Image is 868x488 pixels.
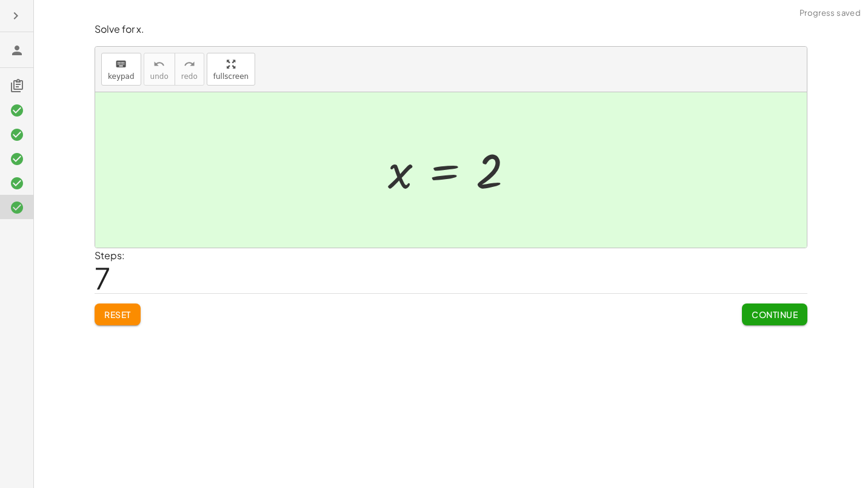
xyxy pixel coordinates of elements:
span: Continue [752,309,798,320]
span: redo [181,72,198,81]
i: Task finished and correct. [10,200,24,215]
i: redo [184,57,195,72]
button: Continue [742,303,807,325]
button: redoredo [175,53,204,86]
button: keyboardkeypad [101,53,141,86]
i: keyboard [115,57,127,72]
i: Task finished and correct. [10,152,24,166]
span: fullscreen [213,72,249,81]
button: undoundo [144,53,175,86]
span: Reset [104,309,131,320]
i: Task finished and correct. [10,176,24,191]
button: fullscreen [207,53,255,86]
i: undo [153,57,165,72]
i: Task finished and correct. [10,127,24,142]
span: Progress saved [800,7,861,19]
span: keypad [108,72,135,81]
span: undo [150,72,169,81]
i: Anushka Ragi [10,43,24,58]
span: 7 [95,259,110,296]
i: Task finished and correct. [10,103,24,118]
label: Steps: [95,249,125,262]
p: Solve for x. [95,22,807,36]
button: Reset [95,303,141,325]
